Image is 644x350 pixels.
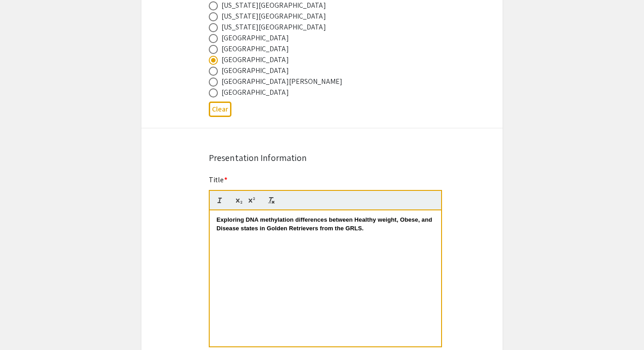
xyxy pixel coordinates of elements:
[209,175,227,185] mat-label: Title
[221,87,289,98] div: [GEOGRAPHIC_DATA]
[221,76,342,87] div: [GEOGRAPHIC_DATA][PERSON_NAME]
[221,33,289,44] div: [GEOGRAPHIC_DATA]
[221,44,289,54] div: [GEOGRAPHIC_DATA]
[216,216,434,231] strong: Exploring DNA methylation differences between Healthy weight, Obese, and Disease states in Golden...
[221,54,289,65] div: [GEOGRAPHIC_DATA]
[221,65,289,76] div: [GEOGRAPHIC_DATA]
[209,151,435,165] div: Presentation Information
[7,309,38,343] iframe: Chat
[209,102,231,117] button: Clear
[221,22,326,33] div: [US_STATE][GEOGRAPHIC_DATA]
[221,11,326,22] div: [US_STATE][GEOGRAPHIC_DATA]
